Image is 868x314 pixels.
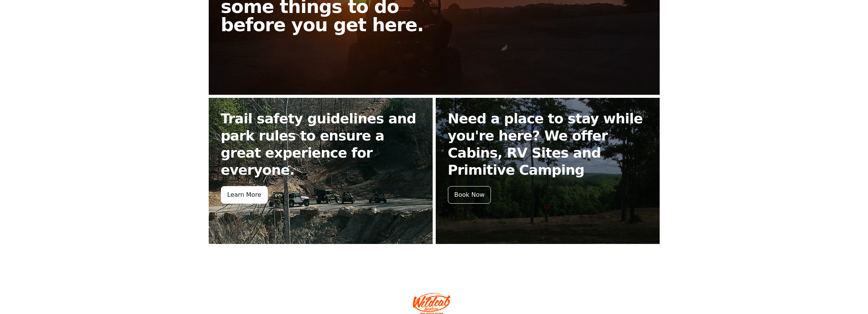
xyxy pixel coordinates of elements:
h2: Need a place to stay while you're here? We offer Cabins, RV Sites and Primitive Camping [448,110,647,179]
div: Book Now [448,186,491,204]
a: Trail safety guidelines and park rules to ensure a great experience for everyone. Learn More [209,98,433,244]
a: Need a place to stay while you're here? We offer Cabins, RV Sites and Primitive Camping Book Now [436,98,660,244]
h2: Trail safety guidelines and park rules to ensure a great experience for everyone. [221,110,420,179]
div: Learn More [221,186,268,204]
